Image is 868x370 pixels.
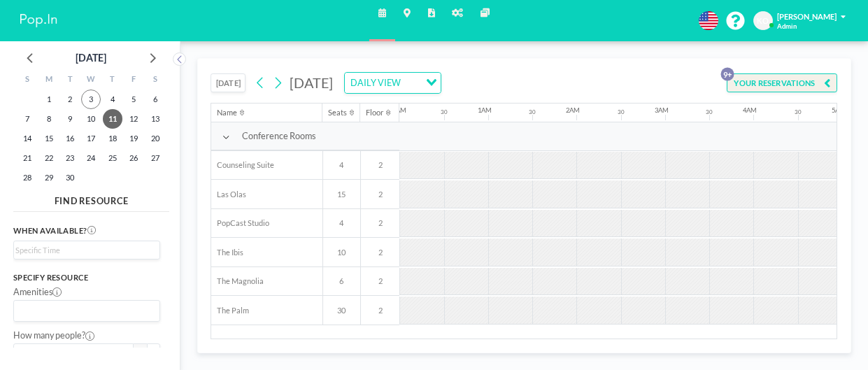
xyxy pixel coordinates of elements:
[211,306,249,315] span: The Palm
[211,160,274,170] span: Counseling Suite
[323,248,360,257] span: 10
[60,168,80,187] span: Tuesday, September 30, 2025
[123,71,144,90] div: F
[38,71,59,90] div: M
[478,106,492,115] div: 1AM
[323,160,360,170] span: 4
[60,129,80,148] span: Tuesday, September 16, 2025
[145,109,165,129] span: Saturday, September 13, 2025
[103,148,122,168] span: Thursday, September 25, 2025
[17,109,37,129] span: Sunday, September 7, 2025
[15,304,152,318] input: Search for option
[361,190,399,199] span: 2
[777,22,797,31] span: Admin
[17,129,37,148] span: Sunday, September 14, 2025
[39,168,59,187] span: Monday, September 29, 2025
[13,273,160,283] h3: Specify resource
[323,218,360,228] span: 4
[81,109,101,129] span: Wednesday, September 10, 2025
[39,129,59,148] span: Monday, September 15, 2025
[59,71,80,90] div: T
[39,148,59,168] span: Monday, September 22, 2025
[81,148,101,168] span: Wednesday, September 24, 2025
[102,71,123,90] div: T
[103,109,122,129] span: Thursday, September 11, 2025
[103,129,122,148] span: Thursday, September 18, 2025
[17,168,37,187] span: Sunday, September 28, 2025
[103,90,122,109] span: Thursday, September 4, 2025
[211,276,264,286] span: The Magnolia
[81,90,101,109] span: Wednesday, September 3, 2025
[39,109,59,129] span: Monday, September 8, 2025
[441,109,448,116] div: 30
[211,190,246,199] span: Las Olas
[147,343,160,362] button: +
[361,248,399,257] span: 2
[211,248,243,257] span: The Ibis
[60,90,80,109] span: Tuesday, September 2, 2025
[345,73,440,93] div: Search for option
[15,244,152,256] input: Search for option
[211,218,269,228] span: PopCast Studio
[14,301,159,321] div: Search for option
[323,190,360,199] span: 15
[361,276,399,286] span: 2
[81,129,101,148] span: Wednesday, September 17, 2025
[134,343,147,362] button: -
[80,71,101,90] div: W
[361,218,399,228] span: 2
[124,148,143,168] span: Friday, September 26, 2025
[795,109,802,116] div: 30
[366,108,383,118] div: Floor
[618,109,625,116] div: 30
[145,90,165,109] span: Saturday, September 6, 2025
[328,108,347,118] div: Seats
[60,109,80,129] span: Tuesday, September 9, 2025
[757,16,769,26] span: KO
[404,76,418,90] input: Search for option
[145,71,166,90] div: S
[361,160,399,170] span: 2
[727,73,837,93] button: YOUR RESERVATIONS9+
[124,109,143,129] span: Friday, September 12, 2025
[743,106,757,115] div: 4AM
[323,306,360,315] span: 30
[721,67,734,80] p: 9+
[529,109,536,116] div: 30
[17,71,38,90] div: S
[76,48,106,68] div: [DATE]
[39,90,59,109] span: Monday, September 1, 2025
[566,106,580,115] div: 2AM
[323,276,360,286] span: 6
[13,191,169,206] h4: FIND RESOURCE
[217,108,237,118] div: Name
[348,76,402,90] span: DAILY VIEW
[706,109,713,116] div: 30
[145,129,165,148] span: Saturday, September 20, 2025
[14,241,159,259] div: Search for option
[832,106,846,115] div: 5AM
[60,148,80,168] span: Tuesday, September 23, 2025
[145,148,165,168] span: Saturday, September 27, 2025
[13,287,62,298] label: Amenities
[17,148,37,168] span: Sunday, September 21, 2025
[124,129,143,148] span: Friday, September 19, 2025
[124,90,143,109] span: Friday, September 5, 2025
[17,10,59,32] img: organization-logo
[777,12,837,21] span: [PERSON_NAME]
[242,131,315,142] span: Conference Rooms
[211,73,246,93] button: [DATE]
[655,106,669,115] div: 3AM
[13,330,94,341] label: How many people?
[290,74,333,91] span: [DATE]
[361,306,399,315] span: 2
